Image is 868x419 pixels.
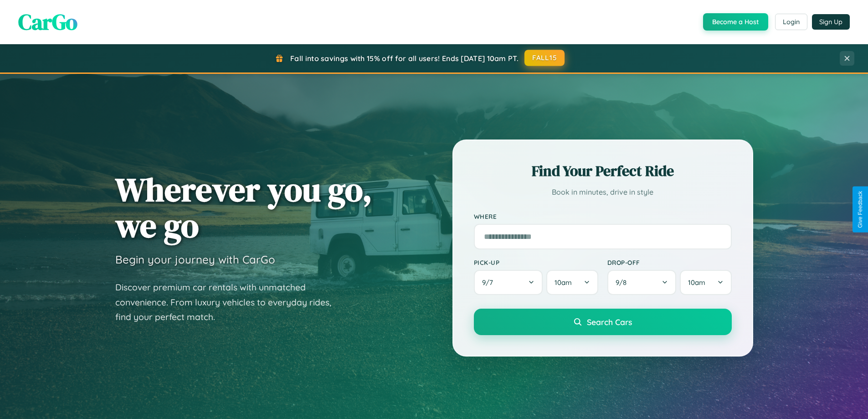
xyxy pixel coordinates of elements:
p: Book in minutes, drive in style [474,186,732,199]
button: 9/8 [607,270,677,295]
h2: Find Your Perfect Ride [474,161,732,181]
button: Search Cars [474,309,732,335]
button: 10am [546,270,598,295]
label: Pick-up [474,259,598,266]
span: CarGo [18,7,77,37]
span: 10am [555,278,572,287]
span: 10am [688,278,705,287]
h3: Begin your journey with CarGo [115,253,275,266]
label: Drop-off [607,259,732,266]
div: Give Feedback [857,191,863,228]
span: 9 / 8 [616,278,631,287]
h1: Wherever you go, we go [115,171,372,243]
button: 10am [680,270,731,295]
button: Become a Host [703,13,768,31]
span: 9 / 7 [482,278,498,287]
label: Where [474,212,732,220]
button: Login [775,14,807,30]
button: 9/7 [474,270,543,295]
span: Fall into savings with 15% off for all users! Ends [DATE] 10am PT. [290,54,519,63]
button: Sign Up [812,14,850,30]
button: FALL15 [524,50,565,66]
p: Discover premium car rentals with unmatched convenience. From luxury vehicles to everyday rides, ... [115,280,343,325]
span: Search Cars [587,317,632,327]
